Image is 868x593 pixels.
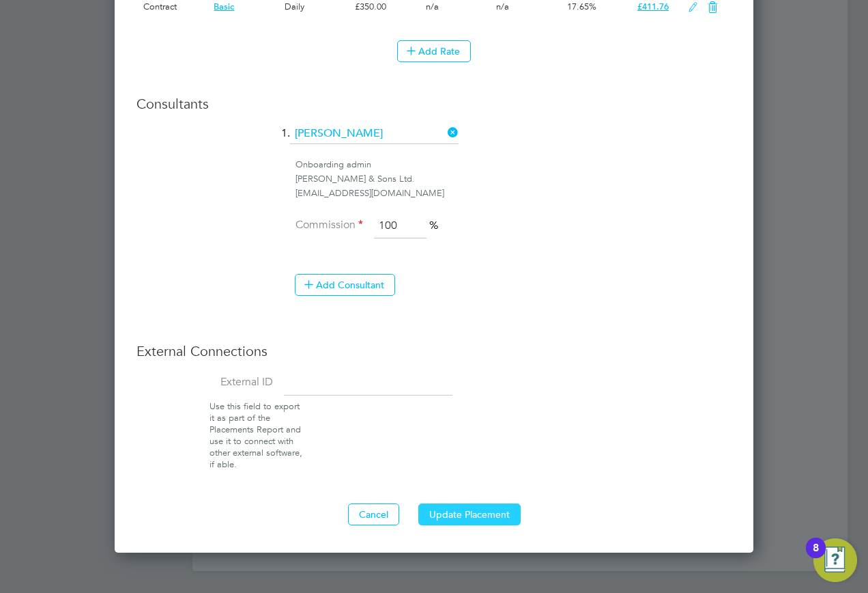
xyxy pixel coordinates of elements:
span: £411.76 [637,1,669,12]
button: Update Placement [418,504,521,525]
h3: Consultants [136,95,732,113]
button: Add Rate [397,40,471,62]
li: 1. [136,124,732,158]
label: External ID [136,375,273,389]
button: Open Resource Center, 8 new notifications [813,538,857,582]
span: n/a [496,1,509,12]
span: 17.65% [567,1,596,12]
button: Add Consultant [295,274,395,296]
label: Commission [295,218,363,232]
div: [PERSON_NAME] & Sons Ltd. [295,172,732,187]
span: n/a [426,1,439,12]
h3: External Connections [136,342,732,360]
button: Cancel [348,504,399,525]
span: Basic [214,1,234,12]
span: Use this field to export it as part of the Placements Report and use it to connect with other ext... [209,400,302,469]
div: 8 [813,548,819,566]
input: Search for... [290,124,459,144]
div: [EMAIL_ADDRESS][DOMAIN_NAME] [295,187,732,201]
div: Onboarding admin [295,158,732,172]
span: % [429,219,438,232]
